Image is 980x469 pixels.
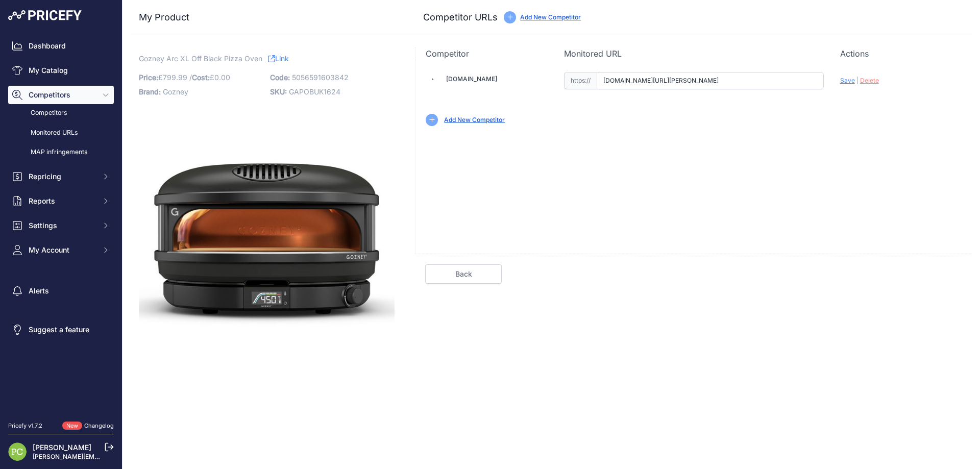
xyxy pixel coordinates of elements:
[446,75,497,83] a: [DOMAIN_NAME]
[425,264,502,284] a: Back
[8,422,42,430] div: Pricefy v1.7.2
[163,73,187,82] span: 799.99
[860,77,879,84] span: Delete
[29,196,95,206] span: Reports
[8,192,114,210] button: Reports
[520,13,581,21] a: Add New Competitor
[268,52,289,65] a: Link
[8,37,114,55] a: Dashboard
[214,73,230,82] span: 0.00
[564,72,597,89] span: https://
[8,37,114,409] nav: Sidebar
[8,241,114,259] button: My Account
[29,245,95,255] span: My Account
[8,104,114,122] a: Competitors
[8,86,114,104] button: Competitors
[8,282,114,300] a: Alerts
[270,73,290,82] span: Code:
[8,167,114,186] button: Repricing
[597,72,824,89] input: birstall.co.uk/product
[29,220,95,231] span: Settings
[189,73,230,82] span: / £
[840,77,855,84] span: Save
[292,73,349,82] span: 5056591603842
[139,87,161,96] span: Brand:
[29,171,95,182] span: Repricing
[8,61,114,80] a: My Catalog
[29,90,95,100] span: Competitors
[444,116,505,124] a: Add New Competitor
[270,87,287,96] span: SKU:
[8,216,114,235] button: Settings
[192,73,210,82] span: Cost:
[8,124,114,142] a: Monitored URLs
[289,87,340,96] span: GAPOBUK1624
[426,47,547,60] p: Competitor
[8,143,114,161] a: MAP infringements
[840,47,962,60] p: Actions
[8,10,82,20] img: Pricefy Logo
[139,10,395,24] h3: My Product
[423,10,498,24] h3: Competitor URLs
[33,453,190,460] a: [PERSON_NAME][EMAIL_ADDRESS][DOMAIN_NAME]
[8,320,114,339] a: Suggest a feature
[856,77,859,84] span: |
[139,52,262,65] span: Gozney Arc XL Off Black Pizza Oven
[139,70,264,85] p: £
[564,47,824,60] p: Monitored URL
[84,422,114,429] a: Changelog
[33,443,91,452] a: [PERSON_NAME]
[163,87,188,96] span: Gozney
[62,422,82,430] span: New
[139,73,158,82] span: Price:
